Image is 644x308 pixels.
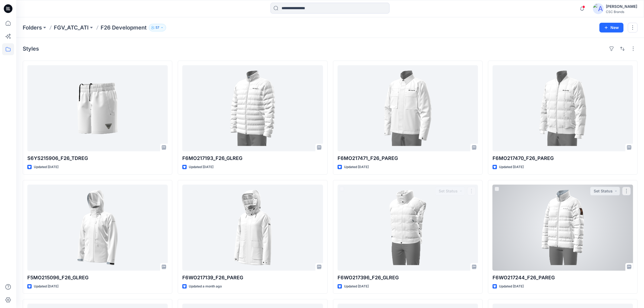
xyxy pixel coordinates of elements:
p: Updated [DATE] [499,284,524,289]
p: F6WO217139_F26_PAREG [182,274,323,281]
a: FGV_ATC_ATI [54,24,89,31]
div: [PERSON_NAME] [606,3,637,10]
a: F5MO215096_F26_GLREG [27,185,168,271]
p: Updated a month ago [189,284,222,289]
p: Updated [DATE] [34,284,58,289]
p: Updated [DATE] [189,164,213,170]
h4: Styles [23,45,39,52]
p: Updated [DATE] [34,164,58,170]
p: F6MO217193_F26_GLREG [182,155,323,162]
p: F5MO215096_F26_GLREG [27,274,168,281]
p: F6MO217470_F26_PAREG [493,155,633,162]
p: F26 Development [101,24,147,31]
p: S6YS215906_F26_TDREG [27,155,168,162]
p: Updated [DATE] [499,164,524,170]
button: New [599,23,623,32]
a: S6YS215906_F26_TDREG [27,65,168,151]
a: F6WO217139_F26_PAREG [182,185,323,271]
div: CSC Brands [606,10,637,14]
button: 57 [149,24,166,31]
a: F6MO217470_F26_PAREG [493,65,633,151]
a: F6MO217471_F26_PAREG [338,65,478,151]
p: F6MO217471_F26_PAREG [338,155,478,162]
a: F6WO217396_F26_GLREG [338,185,478,271]
a: F6WO217244_F26_PAREG [493,185,633,271]
p: Updated [DATE] [344,164,369,170]
a: Folders [23,24,42,31]
p: 57 [156,25,159,31]
img: avatar [593,3,604,14]
a: F6MO217193_F26_GLREG [182,65,323,151]
p: F6WO217396_F26_GLREG [338,274,478,281]
p: Updated [DATE] [344,284,369,289]
p: F6WO217244_F26_PAREG [493,274,633,281]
